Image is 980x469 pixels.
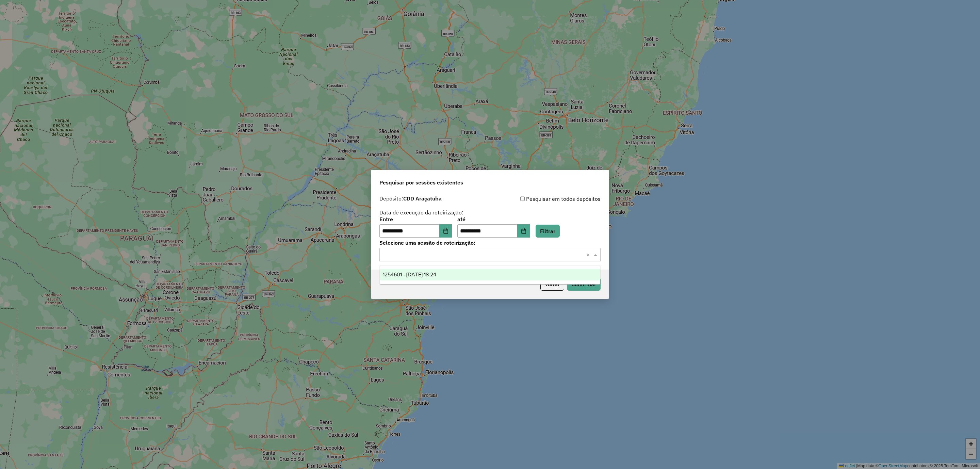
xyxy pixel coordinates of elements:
[380,265,601,285] ng-dropdown-panel: Options list
[379,178,463,187] span: Pesquisar por sessões existentes
[403,195,442,202] strong: CDD Araçatuba
[586,250,592,259] span: Clear all
[379,239,601,247] label: Selecione uma sessão de roteirização:
[536,225,560,238] button: Filtrar
[379,215,452,223] label: Entre
[379,208,463,216] label: Data de execução da roteirização:
[383,272,436,277] span: 1254601 - [DATE] 18:24
[379,194,442,203] label: Depósito:
[457,215,530,223] label: até
[439,224,452,238] button: Choose Date
[490,195,601,203] div: Pesquisar em todos depósitos
[517,224,530,238] button: Choose Date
